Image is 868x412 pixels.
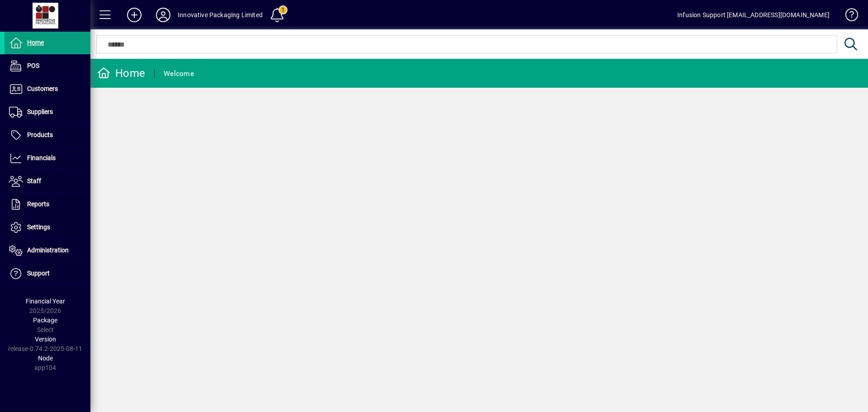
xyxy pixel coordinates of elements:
a: Administration [5,239,90,262]
span: Suppliers [27,108,53,115]
span: Support [27,270,50,277]
a: Settings [5,216,90,239]
div: Welcome [164,66,194,81]
button: Add [120,7,149,23]
a: POS [5,55,90,77]
div: Innovative Packaging Limited [178,8,263,22]
span: Package [33,317,57,324]
a: Financials [5,147,90,170]
span: Node [38,355,53,362]
span: Financial Year [26,298,65,305]
a: Staff [5,170,90,193]
div: Home [97,66,145,81]
a: Support [5,262,90,285]
span: Staff [27,177,41,185]
span: Customers [27,85,58,92]
a: Customers [5,78,90,100]
a: Suppliers [5,101,90,123]
a: Reports [5,193,90,216]
span: Reports [27,200,49,208]
span: POS [27,62,39,69]
span: Settings [27,223,50,231]
span: Financials [27,154,56,161]
div: Infusion Support [EMAIL_ADDRESS][DOMAIN_NAME] [677,8,830,22]
a: Knowledge Base [839,2,857,31]
span: Administration [27,246,69,254]
button: Profile [149,7,178,23]
span: Home [27,39,44,46]
a: Products [5,124,90,147]
span: Version [35,336,56,343]
span: Products [27,131,53,138]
